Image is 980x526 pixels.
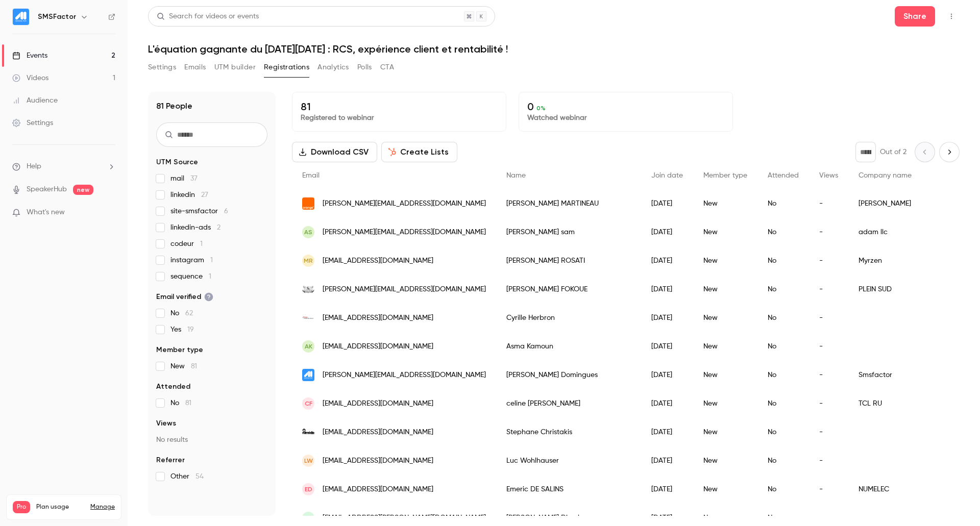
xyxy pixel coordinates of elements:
[156,157,267,482] section: facet-groups
[323,227,486,238] span: [PERSON_NAME][EMAIL_ADDRESS][DOMAIN_NAME]
[302,369,314,381] img: smsfactor.com
[506,172,526,179] span: Name
[304,256,313,265] span: MR
[496,446,641,475] div: Luc Wohlhauser
[381,142,457,162] button: Create Lists
[36,503,84,511] span: Plan usage
[301,101,498,113] p: 81
[693,246,757,275] div: New
[27,184,67,195] a: SpeakerHub
[809,332,848,361] div: -
[693,475,757,504] div: New
[12,95,58,106] div: Audience
[12,51,47,61] div: Events
[323,456,433,466] span: [EMAIL_ADDRESS][DOMAIN_NAME]
[170,206,228,216] span: site-smsfactor
[496,475,641,504] div: Emeric DE SALINS
[809,418,848,446] div: -
[527,113,724,123] p: Watched webinar
[156,435,267,445] p: No results
[496,418,641,446] div: Stephane Christakis
[880,147,906,157] p: Out of 2
[195,473,204,480] span: 54
[809,304,848,332] div: -
[156,157,198,167] span: UTM Source
[156,100,192,112] h1: 81 People
[527,101,724,113] p: 0
[323,513,486,523] span: [EMAIL_ADDRESS][PERSON_NAME][DOMAIN_NAME]
[301,113,498,123] p: Registered to webinar
[848,389,979,418] div: TCL RU
[496,361,641,389] div: [PERSON_NAME] Domingues
[292,142,377,162] button: Download CSV
[38,12,76,22] h6: SMSFactor
[809,246,848,275] div: -
[641,418,693,446] div: [DATE]
[323,256,433,266] span: [EMAIL_ADDRESS][DOMAIN_NAME]
[317,59,349,76] button: Analytics
[27,207,65,218] span: What's new
[156,292,213,302] span: Email verified
[496,304,641,332] div: Cyrille Herbron
[302,426,314,438] img: roi-media.com
[200,240,203,247] span: 1
[210,257,213,264] span: 1
[809,361,848,389] div: -
[641,275,693,304] div: [DATE]
[90,503,115,511] a: Manage
[209,273,211,280] span: 1
[809,475,848,504] div: -
[848,189,979,218] div: [PERSON_NAME]
[190,175,198,182] span: 37
[757,189,809,218] div: No
[170,361,197,371] span: New
[302,283,314,295] img: synergytrans.fr
[27,161,41,172] span: Help
[848,246,979,275] div: Myrzen
[848,275,979,304] div: PLEIN SUD
[214,59,256,76] button: UTM builder
[302,312,314,324] img: free.fr
[895,6,935,27] button: Share
[264,59,309,76] button: Registrations
[170,239,203,249] span: codeur
[170,324,194,335] span: Yes
[305,399,312,408] span: cf
[323,370,486,381] span: [PERSON_NAME][EMAIL_ADDRESS][DOMAIN_NAME]
[201,191,208,198] span: 27
[641,332,693,361] div: [DATE]
[304,456,313,465] span: LW
[13,9,29,25] img: SMSFactor
[641,389,693,418] div: [DATE]
[641,304,693,332] div: [DATE]
[809,218,848,246] div: -
[496,189,641,218] div: [PERSON_NAME] MARTINEAU
[323,341,433,352] span: [EMAIL_ADDRESS][DOMAIN_NAME]
[380,59,394,76] button: CTA
[693,332,757,361] div: New
[693,218,757,246] div: New
[496,275,641,304] div: [PERSON_NAME] FOKOUE
[757,389,809,418] div: No
[302,197,314,210] img: wanadoo.fr
[170,190,208,200] span: linkedin
[496,218,641,246] div: [PERSON_NAME] sam
[651,172,683,179] span: Join date
[757,446,809,475] div: No
[156,345,203,355] span: Member type
[693,189,757,218] div: New
[187,326,194,333] span: 19
[693,446,757,475] div: New
[357,59,372,76] button: Polls
[496,332,641,361] div: Asma Kamoun
[170,222,220,233] span: linkedin-ads
[641,218,693,246] div: [DATE]
[693,275,757,304] div: New
[536,105,546,112] span: 0 %
[304,228,312,237] span: as
[217,224,220,231] span: 2
[693,304,757,332] div: New
[757,218,809,246] div: No
[103,208,115,217] iframe: Noticeable Trigger
[859,172,912,179] span: Company name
